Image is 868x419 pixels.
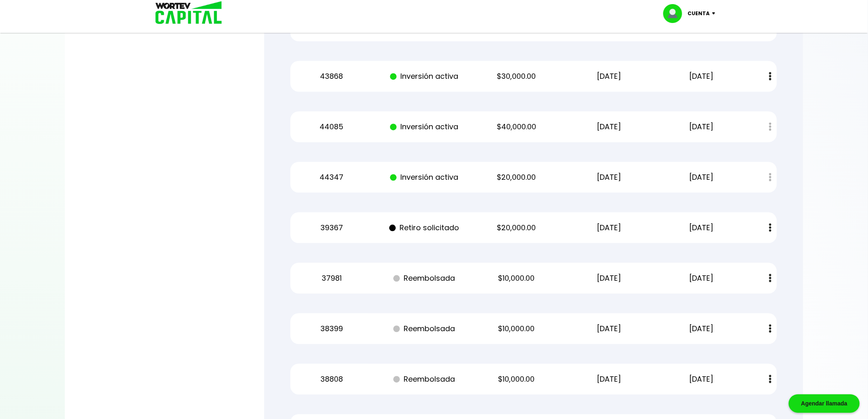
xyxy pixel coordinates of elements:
p: [DATE] [662,323,740,335]
p: [DATE] [662,222,740,234]
p: 37981 [293,272,371,285]
p: $30,000.00 [477,71,555,83]
p: 38399 [293,323,371,335]
p: Retiro solicitado [385,222,463,234]
img: profile-image [663,4,688,23]
p: [DATE] [662,172,740,184]
p: 38808 [293,373,371,386]
p: Inversión activa [385,172,463,184]
p: $10,000.00 [477,373,555,386]
p: [DATE] [570,272,648,285]
div: Agendar llamada [789,394,860,413]
p: [DATE] [662,373,740,386]
p: $20,000.00 [477,172,555,184]
p: [DATE] [570,172,648,184]
p: 44085 [293,121,371,133]
p: Reembolsada [385,272,463,285]
p: [DATE] [570,121,648,133]
img: icon-down [710,12,721,15]
p: 44347 [293,172,371,184]
p: [DATE] [570,323,648,335]
p: [DATE] [662,121,740,133]
p: Reembolsada [385,323,463,335]
p: [DATE] [662,71,740,83]
p: 43868 [293,71,371,83]
p: Inversión activa [385,121,463,133]
p: Cuenta [688,7,710,20]
p: Reembolsada [385,373,463,386]
p: $20,000.00 [477,222,555,234]
p: 39367 [293,222,371,234]
p: [DATE] [570,373,648,386]
p: [DATE] [570,71,648,83]
p: $10,000.00 [477,323,555,335]
p: $40,000.00 [477,121,555,133]
p: Inversión activa [385,71,463,83]
p: [DATE] [662,272,740,285]
p: $10,000.00 [477,272,555,285]
p: [DATE] [570,222,648,234]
